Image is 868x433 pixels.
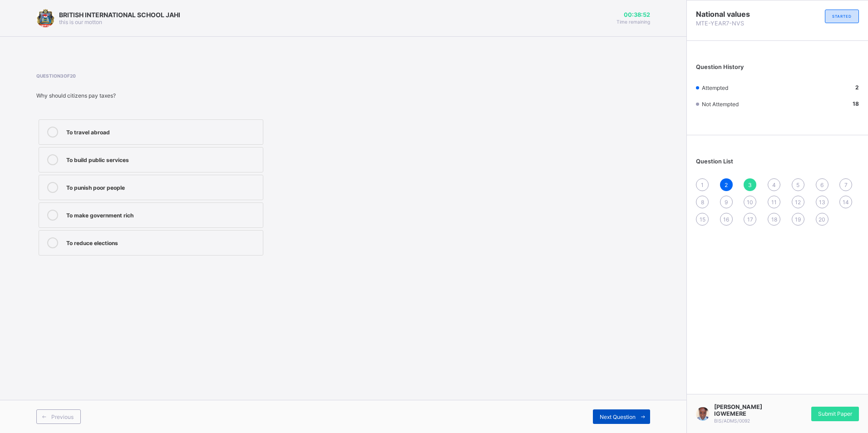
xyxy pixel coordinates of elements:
[701,199,704,206] span: 8
[844,182,848,188] span: 7
[701,182,704,188] span: 1
[714,403,778,417] span: [PERSON_NAME] IGWEMERE
[832,14,852,19] span: STARTED
[616,11,650,18] span: 00:38:52
[616,19,650,25] span: Time remaining
[725,199,728,206] span: 9
[853,100,859,107] b: 18
[843,199,849,206] span: 14
[36,92,419,99] div: Why should citizens pay taxes?
[59,19,102,25] span: this is our motton
[696,10,778,19] span: National values
[66,154,258,163] div: To build public services
[855,84,859,91] b: 2
[771,216,777,223] span: 18
[723,216,729,223] span: 16
[747,199,753,206] span: 10
[702,84,728,91] span: Attempted
[66,127,258,136] div: To travel abroad
[700,216,705,223] span: 15
[818,410,852,417] span: Submit Paper
[696,20,778,27] span: MTE-YEAR7-NVS
[796,182,799,188] span: 5
[696,64,744,70] span: Question History
[820,182,824,188] span: 6
[795,199,801,206] span: 12
[51,413,74,420] span: Previous
[771,199,777,206] span: 11
[795,216,801,223] span: 19
[748,182,752,188] span: 3
[772,182,776,188] span: 4
[600,413,636,420] span: Next Question
[66,210,258,219] div: To make government rich
[696,158,733,165] span: Question List
[66,237,258,246] div: To reduce elections
[819,216,825,223] span: 20
[747,216,753,223] span: 17
[819,199,825,206] span: 13
[725,182,728,188] span: 2
[714,418,750,423] span: BIS/ADMS/0092
[59,11,180,19] span: BRITISH INTERNATIONAL SCHOOL JAHI
[702,101,739,108] span: Not Attempted
[36,73,419,79] span: Question 3 of 20
[66,182,258,191] div: To punish poor people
